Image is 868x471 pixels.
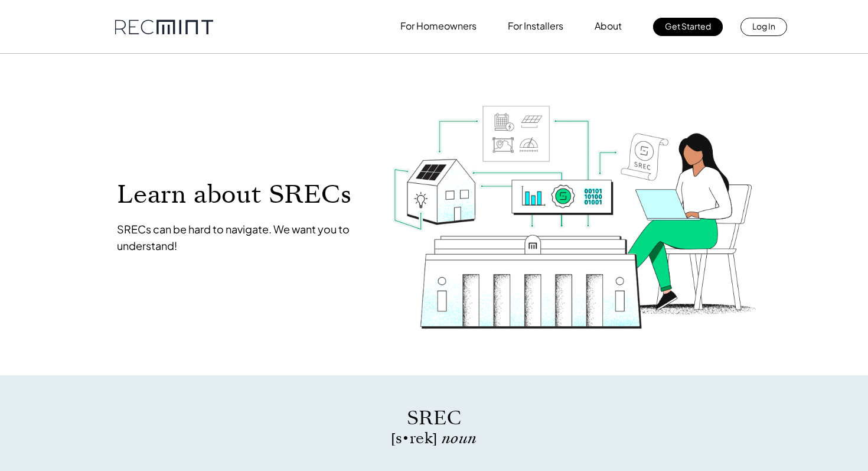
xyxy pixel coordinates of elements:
p: [s • rek] [242,431,626,446]
p: For Homeowners [400,18,477,34]
p: For Installers [508,18,563,34]
p: Learn about SRECs [117,181,368,207]
p: Get Started [665,18,711,34]
a: Get Started [653,18,723,36]
p: SRECs can be hard to navigate. We want you to understand! [117,221,368,254]
span: noun [442,428,477,449]
p: SREC [242,405,626,431]
p: About [595,18,622,34]
p: Log In [752,18,775,34]
a: Log In [740,18,787,36]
